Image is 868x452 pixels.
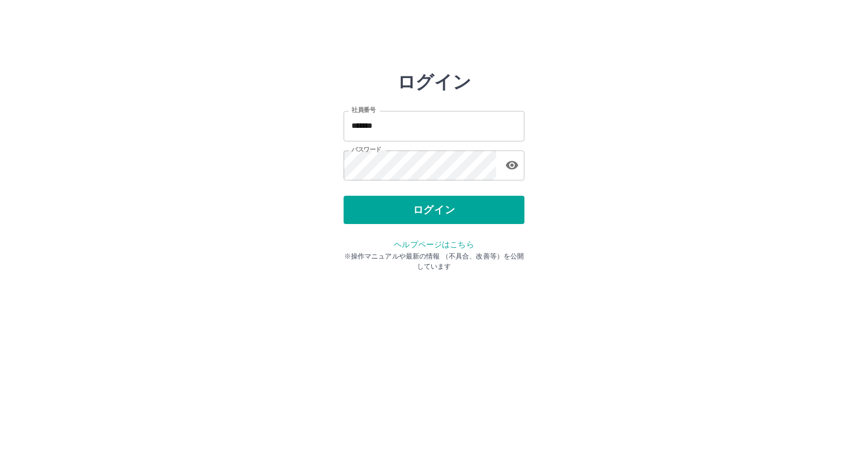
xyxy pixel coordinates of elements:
h2: ログイン [397,71,471,93]
label: パスワード [351,145,381,154]
button: ログイン [344,196,524,224]
a: ヘルプページはこちら [394,240,474,249]
p: ※操作マニュアルや最新の情報 （不具合、改善等）を公開しています [344,251,524,272]
label: 社員番号 [351,106,375,114]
